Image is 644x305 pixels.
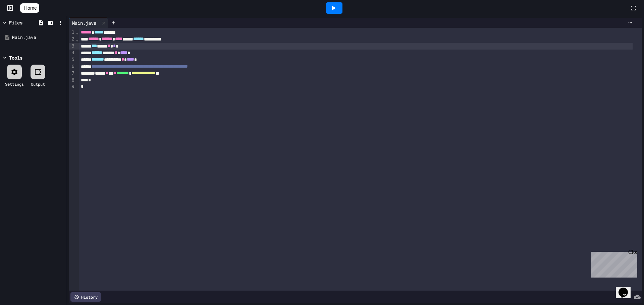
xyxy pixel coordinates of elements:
[20,3,39,13] a: Home
[69,56,75,63] div: 5
[69,29,75,36] div: 1
[75,36,79,42] span: Fold line
[616,278,637,298] iframe: chat widget
[69,77,75,84] div: 8
[69,70,75,77] div: 7
[69,83,75,90] div: 9
[69,18,108,28] div: Main.java
[69,19,100,26] div: Main.java
[31,81,45,87] div: Output
[70,292,101,302] div: History
[24,5,37,11] span: Home
[9,54,22,61] div: Tools
[12,34,64,41] div: Main.java
[5,81,24,87] div: Settings
[69,63,75,70] div: 6
[3,3,46,43] div: Chat with us now!Close
[69,36,75,43] div: 2
[588,249,637,278] iframe: chat widget
[9,19,22,26] div: Files
[69,50,75,56] div: 4
[69,43,75,50] div: 3
[75,29,79,35] span: Fold line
